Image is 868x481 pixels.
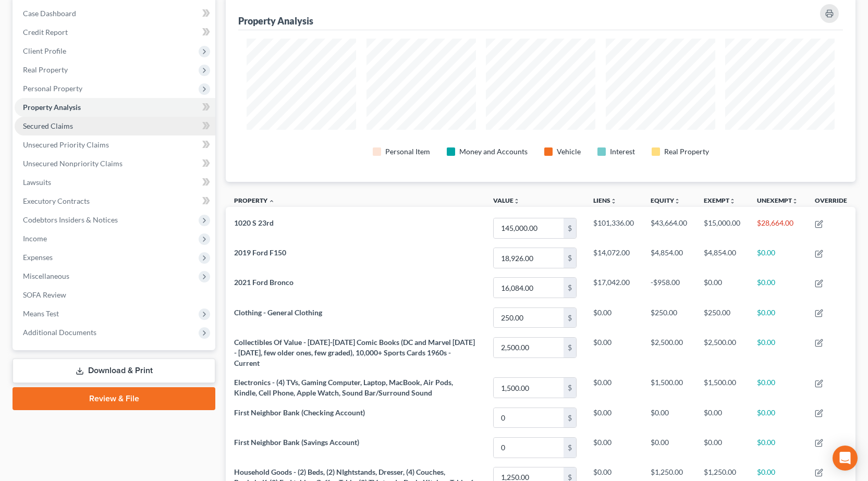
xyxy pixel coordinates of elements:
td: $1,500.00 [642,373,695,403]
input: 0.00 [494,308,564,328]
td: $0.00 [695,433,749,462]
span: First Neighbor Bank (Checking Account) [234,408,365,417]
td: $0.00 [749,332,806,373]
span: Property Analysis [23,103,81,112]
a: Case Dashboard [15,4,215,23]
td: $0.00 [695,403,749,433]
span: Collectibles Of Value - [DATE]-[DATE] Comic Books (DC and Marvel [DATE] - [DATE], few older ones,... [234,338,475,367]
a: Property Analysis [15,98,215,117]
td: $250.00 [695,303,749,332]
div: $ [564,378,576,398]
span: 2021 Ford Bronco [234,278,294,287]
a: Equityunfold_more [651,196,680,204]
a: Download & Print [13,359,215,383]
input: 0.00 [494,378,564,398]
span: Means Test [23,309,59,318]
span: Unsecured Priority Claims [23,140,109,149]
td: $2,500.00 [642,332,695,373]
td: $17,042.00 [585,273,642,303]
span: Additional Documents [23,328,96,337]
input: 0.00 [494,278,564,298]
div: $ [564,248,576,268]
input: 0.00 [494,438,564,458]
td: $0.00 [642,403,695,433]
td: $0.00 [585,332,642,373]
span: 1020 S 23rd [234,218,274,227]
i: expand_less [268,198,275,204]
td: $0.00 [749,373,806,403]
td: $250.00 [642,303,695,332]
a: Liensunfold_more [593,196,617,204]
a: Exemptunfold_more [704,196,736,204]
i: unfold_more [792,198,798,204]
span: Unsecured Nonpriority Claims [23,159,123,168]
div: $ [564,338,576,357]
input: 0.00 [494,218,564,238]
span: Lawsuits [23,178,51,187]
i: unfold_more [610,198,617,204]
i: unfold_more [729,198,736,204]
th: Override [806,190,855,214]
td: $0.00 [585,433,642,462]
span: Case Dashboard [23,9,76,18]
div: $ [564,308,576,328]
div: Open Intercom Messenger [833,446,858,471]
div: $ [564,218,576,238]
input: 0.00 [494,408,564,428]
a: Property expand_less [234,196,275,204]
span: First Neighbor Bank (Savings Account) [234,438,359,447]
td: $0.00 [749,243,806,273]
div: Property Analysis [238,15,313,27]
i: unfold_more [674,198,680,204]
a: Executory Contracts [15,192,215,211]
td: $28,664.00 [749,213,806,243]
span: Client Profile [23,46,66,55]
td: $0.00 [749,403,806,433]
a: Unexemptunfold_more [757,196,798,204]
div: $ [564,408,576,428]
span: Clothing - General Clothing [234,308,322,317]
div: Interest [610,146,635,157]
span: 2019 Ford F150 [234,248,286,257]
span: Real Property [23,65,68,74]
a: Lawsuits [15,173,215,192]
span: Electronics - (4) TVs, Gaming Computer, Laptop, MacBook, Air Pods, Kindle, Cell Phone, Apple Watc... [234,378,453,397]
td: $4,854.00 [642,243,695,273]
div: $ [564,278,576,298]
span: SOFA Review [23,290,66,299]
span: Expenses [23,253,53,262]
td: $0.00 [585,403,642,433]
td: $15,000.00 [695,213,749,243]
td: $14,072.00 [585,243,642,273]
td: $1,500.00 [695,373,749,403]
td: $4,854.00 [695,243,749,273]
span: Miscellaneous [23,272,69,280]
span: Credit Report [23,28,68,36]
td: $101,336.00 [585,213,642,243]
a: Credit Report [15,23,215,42]
td: $0.00 [749,433,806,462]
td: $43,664.00 [642,213,695,243]
td: $0.00 [642,433,695,462]
td: $0.00 [695,273,749,303]
span: Executory Contracts [23,196,90,205]
span: Secured Claims [23,121,73,130]
input: 0.00 [494,338,564,357]
div: Real Property [664,146,709,157]
div: Vehicle [557,146,581,157]
a: Secured Claims [15,117,215,135]
span: Codebtors Insiders & Notices [23,215,118,224]
td: $2,500.00 [695,332,749,373]
input: 0.00 [494,248,564,268]
td: $0.00 [749,303,806,332]
a: Valueunfold_more [493,196,520,204]
div: Money and Accounts [459,146,528,157]
td: $0.00 [585,373,642,403]
a: Unsecured Priority Claims [15,135,215,154]
td: -$958.00 [642,273,695,303]
td: $0.00 [749,273,806,303]
a: Review & File [13,387,215,410]
td: $0.00 [585,303,642,332]
span: Income [23,234,47,243]
a: Unsecured Nonpriority Claims [15,154,215,173]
